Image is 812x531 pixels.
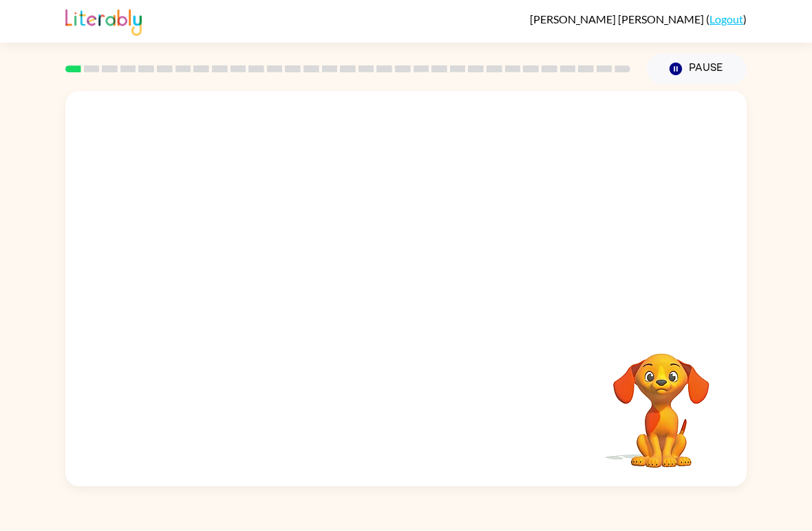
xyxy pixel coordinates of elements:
video: Your browser must support playing .mp4 files to use Literably. Please try using another browser. [592,332,730,470]
a: Logout [709,12,743,25]
div: ( ) [530,12,747,25]
span: [PERSON_NAME] [PERSON_NAME] [530,12,706,25]
img: Literably [65,6,142,36]
button: Pause [647,53,747,85]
